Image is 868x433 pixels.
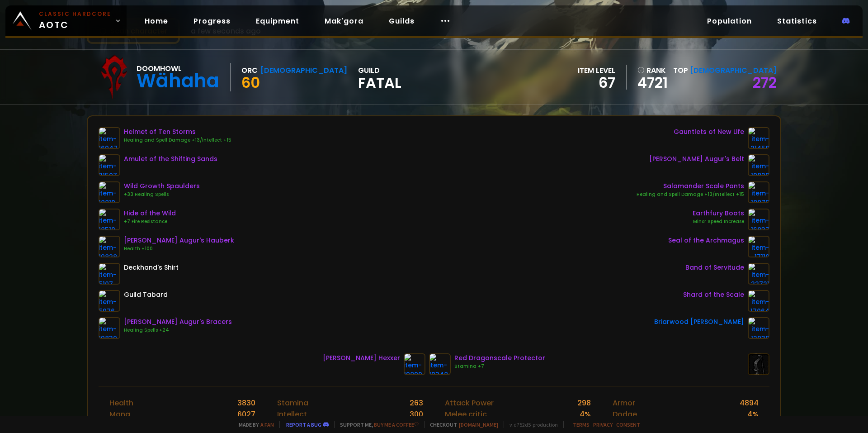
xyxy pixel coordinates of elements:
span: [DEMOGRAPHIC_DATA] [690,65,777,76]
a: Mak'gora [317,12,371,30]
div: Armor [613,397,635,409]
span: Support me, [334,421,419,428]
img: item-19890 [404,353,425,375]
div: 6027 [237,409,255,420]
a: Terms [573,421,590,428]
div: Healing Spells +24 [124,327,232,334]
a: 272 [753,72,777,93]
div: Guild Tabard [124,290,168,300]
div: Seal of the Archmagus [668,236,744,245]
span: Checkout [424,421,498,428]
div: Shard of the Scale [683,290,744,300]
div: 4894 [740,397,759,409]
a: Equipment [249,12,307,30]
span: Made by [233,421,274,428]
div: Minor Speed Increase [693,218,744,225]
div: Health +100 [124,245,234,252]
div: rank [637,65,668,76]
div: Wähaha [137,74,219,88]
span: AOTC [39,10,111,32]
div: Mana [109,409,130,420]
div: 300 [410,409,423,420]
div: Hide of the Wild [124,209,176,218]
div: Healing and Spell Damage +13/Intellect +15 [637,191,744,198]
a: Progress [186,12,238,30]
a: a fan [260,421,274,428]
a: Buy me a coffee [374,421,419,428]
div: Stamina [277,397,308,409]
div: [PERSON_NAME] Augur's Bracers [124,317,232,327]
div: Salamander Scale Pants [637,181,744,191]
div: Briarwood [PERSON_NAME] [654,317,744,327]
div: Helmet of Ten Storms [124,127,231,137]
a: Privacy [593,421,613,428]
div: Amulet of the Shifting Sands [124,154,217,164]
img: item-18810 [99,181,120,203]
div: 4 % [747,409,759,420]
a: Classic HardcoreAOTC [5,5,127,36]
img: item-16947 [99,127,120,149]
img: item-22721 [748,263,769,285]
img: item-16837 [748,209,769,230]
div: 263 [410,397,423,409]
img: item-19828 [99,236,120,257]
div: 67 [578,76,615,90]
div: Healing and Spell Damage +13/Intellect +15 [124,137,231,144]
img: item-17110 [748,236,769,257]
a: Home [137,12,175,30]
span: 60 [241,72,260,93]
div: Top [673,65,777,76]
span: v. d752d5 - production [504,421,558,428]
div: [PERSON_NAME] Hexxer [323,353,400,363]
div: 3830 [237,397,255,409]
img: item-18510 [99,209,120,230]
div: Health [109,397,133,409]
div: Wild Growth Spaulders [124,181,200,191]
small: Classic Hardcore [39,10,111,18]
a: Report a bug [286,421,321,428]
img: item-21458 [748,127,769,149]
img: item-19829 [748,154,769,176]
img: item-19348 [429,353,451,375]
div: item level [578,65,615,76]
div: Attack Power [445,397,494,409]
div: Earthfury Boots [693,209,744,218]
a: Consent [616,421,640,428]
div: +7 Fire Resistance [124,218,176,225]
div: Dodge [613,409,637,420]
div: [PERSON_NAME] Augur's Belt [649,154,744,164]
div: 298 [577,397,591,409]
div: [DEMOGRAPHIC_DATA] [260,65,347,76]
div: Melee critic [445,409,487,420]
div: Red Dragonscale Protector [454,353,545,363]
img: item-18875 [748,181,769,203]
div: Gauntlets of New Life [674,127,744,137]
a: 4721 [637,76,668,90]
div: Stamina +7 [454,363,545,370]
div: [PERSON_NAME] Augur's Hauberk [124,236,234,245]
img: item-21507 [99,154,120,176]
div: +33 Healing Spells [124,191,200,198]
span: Fatal [358,76,401,90]
img: item-5976 [99,290,120,312]
a: Population [700,12,759,30]
img: item-12930 [748,317,769,339]
div: Orc [241,65,258,76]
a: [DOMAIN_NAME] [459,421,498,428]
a: Statistics [770,12,824,30]
div: Intellect [277,409,307,420]
div: Band of Servitude [685,263,744,272]
div: Doomhowl [137,63,219,74]
img: item-5107 [99,263,120,285]
div: guild [358,65,401,90]
img: item-17064 [748,290,769,312]
a: Guilds [382,12,422,30]
img: item-19830 [99,317,120,339]
div: Deckhand's Shirt [124,263,179,272]
div: 4 % [580,409,591,420]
